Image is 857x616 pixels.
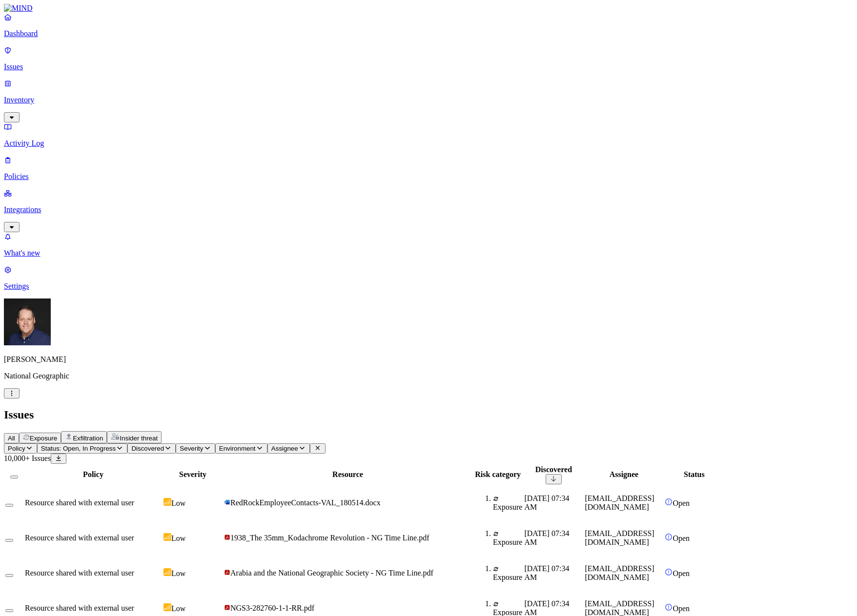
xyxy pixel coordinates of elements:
[25,470,162,479] div: Policy
[4,265,853,291] a: Settings
[25,534,134,542] span: Resource shared with external user
[585,529,654,546] span: [EMAIL_ADDRESS][DOMAIN_NAME]
[665,603,673,611] img: status-open
[4,232,853,258] a: What's new
[524,494,569,511] span: [DATE] 07:34 AM
[163,470,222,479] div: Severity
[224,604,230,611] img: adobe-pdf
[665,470,723,479] div: Status
[5,504,13,507] button: Select row
[163,498,171,506] img: severity-low
[4,139,853,148] p: Activity Log
[493,494,522,512] div: Exposure
[4,79,853,121] a: Inventory
[25,498,134,507] span: Resource shared with external user
[163,568,171,576] img: severity-low
[219,445,256,452] span: Environment
[10,476,18,478] button: Select all
[131,445,164,452] span: Discovered
[585,564,654,581] span: [EMAIL_ADDRESS][DOMAIN_NAME]
[4,205,853,214] p: Integrations
[230,569,433,577] span: Arabia and the National Geographic Society - NG Time Line.pdf
[673,499,690,507] span: Open
[4,29,853,38] p: Dashboard
[271,445,298,452] span: Assignee
[171,534,185,542] span: Low
[673,604,690,613] span: Open
[585,470,663,479] div: Assignee
[4,96,853,104] p: Inventory
[585,494,654,511] span: [EMAIL_ADDRESS][DOMAIN_NAME]
[665,498,673,506] img: status-open
[224,470,471,479] div: Resource
[163,603,171,611] img: severity-low
[4,62,853,71] p: Issues
[4,408,853,421] h2: Issues
[171,499,185,507] span: Low
[25,569,134,577] span: Resource shared with external user
[4,355,853,364] p: [PERSON_NAME]
[524,564,569,581] span: [DATE] 07:34 AM
[5,574,13,577] button: Select row
[4,298,51,345] img: Mark DeCarlo
[493,529,522,547] div: Exposure
[473,470,522,479] div: Risk category
[524,529,569,546] span: [DATE] 07:34 AM
[493,564,522,582] div: Exposure
[171,569,185,577] span: Low
[4,172,853,181] p: Policies
[665,533,673,541] img: status-open
[5,539,13,542] button: Select row
[4,4,33,13] img: MIND
[8,435,15,442] span: All
[73,435,103,442] span: Exfiltration
[230,534,429,542] span: 1938_The 35mm_Kodachrome Revolution - NG Time Line.pdf
[4,282,853,291] p: Settings
[25,604,134,612] span: Resource shared with external user
[8,445,25,452] span: Policy
[171,604,185,613] span: Low
[163,533,171,541] img: severity-low
[4,454,51,462] span: 10,000+ Issues
[224,569,230,576] img: adobe-pdf
[4,4,853,13] a: MIND
[230,604,314,612] span: NGS3-282760-1-1-RR.pdf
[120,435,158,442] span: Insider threat
[4,46,853,71] a: Issues
[4,249,853,258] p: What's new
[4,189,853,231] a: Integrations
[5,609,13,612] button: Select row
[30,435,57,442] span: Exposure
[230,498,381,507] span: RedRockEmployeeContacts-VAL_180514.docx
[4,372,853,380] p: National Geographic
[41,445,116,452] span: Status: Open, In Progress
[4,122,853,148] a: Activity Log
[673,534,690,542] span: Open
[665,568,673,576] img: status-open
[180,445,203,452] span: Severity
[524,465,583,474] div: Discovered
[673,569,690,577] span: Open
[224,499,230,505] img: microsoft-word
[4,13,853,38] a: Dashboard
[4,156,853,181] a: Policies
[224,534,230,540] img: adobe-pdf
